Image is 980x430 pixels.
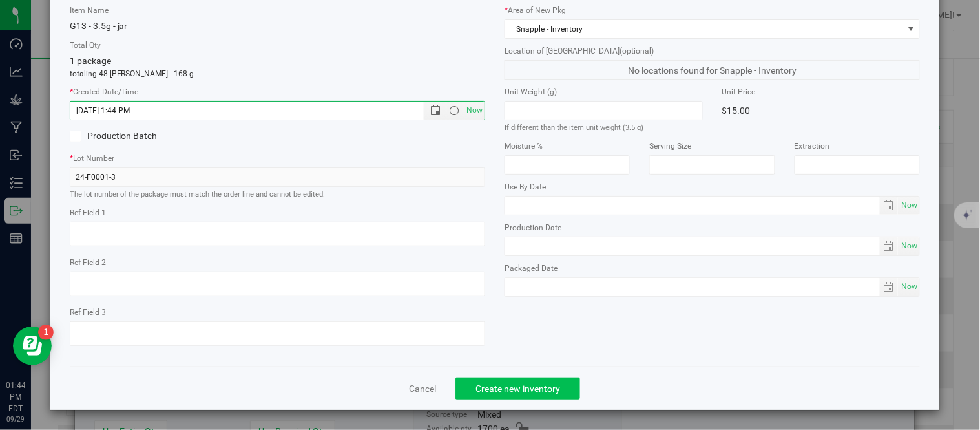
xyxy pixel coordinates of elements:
a: Cancel [409,382,436,395]
label: Lot Number [70,153,485,164]
p: totaling 48 [PERSON_NAME] | 168 g [70,68,485,80]
label: Unit Price [722,86,921,98]
span: Set Current date [464,101,486,120]
span: select [880,237,899,255]
span: (optional) [620,47,654,56]
label: Ref Field 1 [70,207,485,219]
span: Set Current date [899,237,921,255]
small: The lot number of the package must match the order line and cannot be edited. [70,190,326,199]
label: Moisture % [505,140,630,152]
label: Use By Date [505,181,920,193]
span: select [880,278,899,296]
span: select [880,197,899,215]
span: select [898,197,919,215]
button: Create new inventory [455,378,580,400]
label: Location of [GEOGRAPHIC_DATA] [505,45,920,57]
label: Unit Weight (g) [505,86,703,98]
label: Created Date/Time [70,86,485,98]
span: Set Current date [899,277,921,296]
span: select [898,237,919,255]
div: G13 - 3.5g - jar [70,19,485,33]
span: No locations found for Snapple - Inventory [505,60,920,80]
span: Set Current date [899,196,921,215]
label: Serving Size [649,140,775,152]
small: If different than the item unit weight (3.5 g) [505,124,644,132]
label: Production Batch [70,129,268,143]
label: Item Name [70,5,485,16]
span: Snapple - Inventory [505,20,903,38]
span: Open the date view [424,105,446,116]
iframe: Resource center [13,327,52,365]
span: 1 package [70,56,111,66]
span: Open the time view [443,105,465,116]
label: Area of New Pkg [505,5,920,16]
div: $15.00 [722,101,921,120]
span: Create new inventory [475,383,560,394]
label: Production Date [505,222,920,233]
label: Packaged Date [505,263,920,274]
label: Extraction [795,140,920,152]
span: select [898,278,919,296]
label: Total Qty [70,39,485,51]
label: Ref Field 3 [70,306,485,318]
label: Ref Field 2 [70,257,485,268]
iframe: Resource center unread badge [38,325,54,340]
